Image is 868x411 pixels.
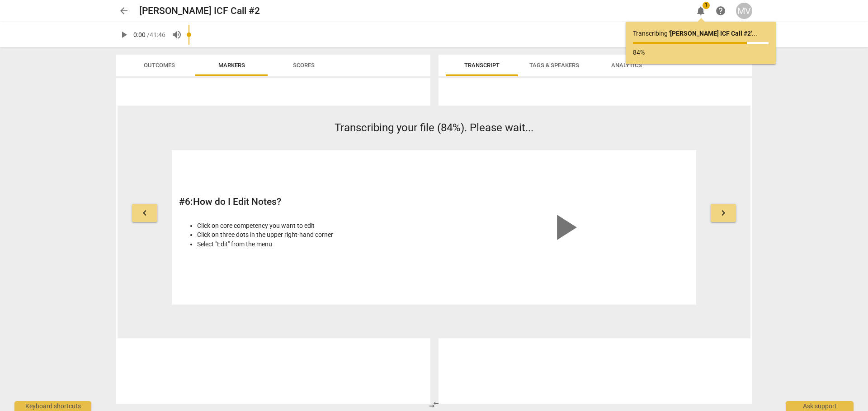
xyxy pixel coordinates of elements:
h2: [PERSON_NAME] ICF Call #2 [139,5,260,17]
span: play_arrow [542,206,586,249]
span: Analytics [611,62,642,69]
span: Scores [293,62,315,69]
div: Ask support [786,401,854,411]
span: volume_up [171,29,182,40]
li: Select "Edit" from the menu [197,240,429,249]
button: Volume [169,27,185,43]
span: notifications [695,5,706,16]
button: MV [736,3,752,19]
span: keyboard_arrow_right [718,208,729,218]
span: arrow_back [118,5,129,16]
p: 84% [633,48,769,57]
span: / 41:46 [147,31,165,38]
span: Markers [218,62,245,69]
li: Click on three dots in the upper right-hand corner [197,230,429,240]
span: compare_arrows [429,399,439,410]
p: Transcribing ... [633,29,769,38]
button: Play [116,27,132,43]
span: 1 [703,2,710,9]
span: Transcript [464,62,500,69]
span: help [715,5,726,16]
b: ' [PERSON_NAME] ICF Call #2 ' [669,30,752,37]
a: Help [712,3,729,19]
span: Tags & Speakers [529,62,579,69]
h2: # 6 : How do I Edit Notes? [179,196,429,208]
span: play_arrow [118,29,129,40]
span: keyboard_arrow_left [139,208,150,218]
li: Click on core competency you want to edit [197,221,429,231]
div: Keyboard shortcuts [14,401,91,411]
span: Transcribing your file (84%). Please wait... [335,121,533,134]
span: 0:00 [133,31,146,38]
button: Notifications [693,3,709,19]
span: Outcomes [144,62,175,69]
